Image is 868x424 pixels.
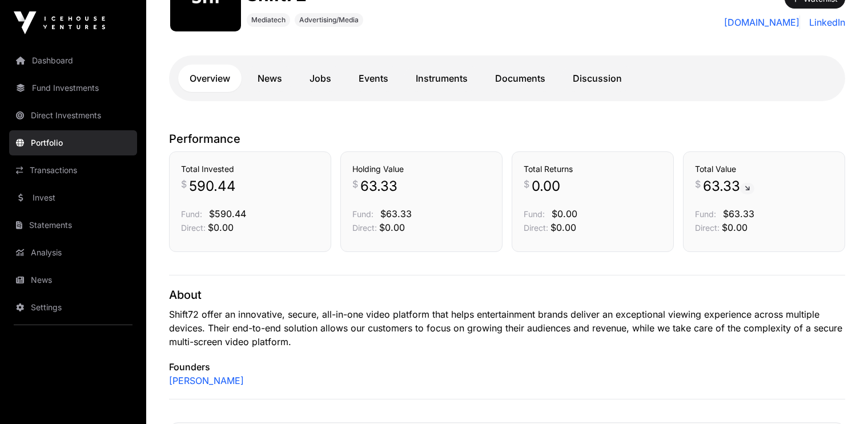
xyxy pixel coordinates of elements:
a: Dashboard [9,48,137,73]
span: Direct: [181,223,206,233]
span: $0.00 [550,222,576,233]
a: Documents [484,65,557,92]
a: News [246,65,294,92]
a: [DOMAIN_NAME] [724,15,800,29]
span: 590.44 [189,177,236,195]
h3: Total Invested [181,163,319,175]
span: $ [695,177,701,191]
span: 0.00 [532,177,560,195]
span: $ [524,177,529,191]
a: Settings [9,295,137,320]
span: Fund: [181,209,202,219]
a: Instruments [404,65,479,92]
a: [PERSON_NAME] [169,374,244,387]
p: Performance [169,131,845,147]
span: 63.33 [360,177,397,195]
nav: Tabs [178,65,836,92]
a: Analysis [9,240,137,265]
span: $63.33 [380,208,412,219]
span: Mediatech [251,15,286,25]
span: $0.00 [552,208,577,219]
span: Fund: [695,209,716,219]
p: About [169,287,845,303]
a: Portfolio [9,130,137,155]
a: Discussion [561,65,633,92]
span: $0.00 [722,222,748,233]
span: $0.00 [379,222,405,233]
h3: Total Returns [524,163,662,175]
a: Direct Investments [9,103,137,128]
span: $ [352,177,358,191]
span: Fund: [524,209,545,219]
span: Advertising/Media [299,15,359,25]
iframe: Chat Widget [811,369,868,424]
a: Overview [178,65,242,92]
a: Statements [9,213,137,238]
span: $0.00 [208,222,234,233]
p: Shift72 offer an innovative, secure, all-in-one video platform that helps entertainment brands de... [169,307,845,349]
a: Invest [9,185,137,210]
span: $63.33 [723,208,754,219]
span: Direct: [352,223,377,233]
img: Icehouse Ventures Logo [14,11,105,34]
a: News [9,267,137,293]
a: Fund Investments [9,75,137,101]
h3: Holding Value [352,163,491,175]
p: Founders [169,360,845,374]
a: Events [347,65,400,92]
span: 63.33 [703,177,754,195]
span: $590.44 [209,208,246,219]
span: Direct: [524,223,548,233]
a: Jobs [298,65,343,92]
h3: Total Value [695,163,833,175]
span: Direct: [695,223,720,233]
span: $ [181,177,187,191]
span: Fund: [352,209,373,219]
a: LinkedIn [805,15,845,29]
a: Transactions [9,158,137,183]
